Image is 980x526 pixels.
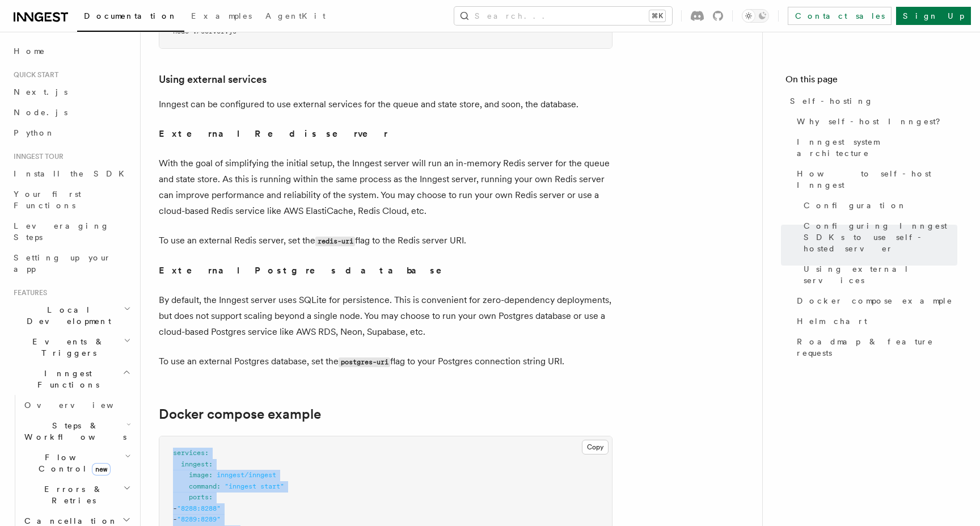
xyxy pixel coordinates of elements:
a: Self-hosting [785,91,957,111]
span: Using external services [804,263,957,286]
span: Overview [24,401,141,410]
span: Steps & Workflows [20,420,126,443]
span: Errors & Retries [20,483,123,506]
span: - [173,515,177,523]
span: Install the SDK [14,169,131,178]
a: Using external services [159,71,267,87]
span: Examples [191,11,252,20]
a: Next.js [9,82,133,102]
a: Documentation [77,3,184,32]
a: Configuration [799,195,957,216]
button: Local Development [9,300,133,331]
a: Inngest system architecture [792,132,957,163]
a: Helm chart [792,311,957,331]
kbd: ⌘K [649,10,665,22]
span: Configuration [804,200,907,211]
span: Setting up your app [14,253,111,273]
span: : [209,471,213,479]
span: Node.js [14,108,67,117]
a: Docker compose example [159,406,321,422]
span: inngest [181,460,209,468]
span: Home [14,45,45,57]
p: To use an external Redis server, set the flag to the Redis server URI. [159,233,612,249]
span: Events & Triggers [9,336,124,359]
span: "8289:8289" [177,515,221,523]
span: AgentKit [265,11,326,20]
span: Self-hosting [790,95,873,107]
span: image [189,471,209,479]
h4: On this page [785,73,957,91]
button: Toggle dark mode [742,9,769,23]
a: Configuring Inngest SDKs to use self-hosted server [799,216,957,259]
span: How to self-host Inngest [797,168,957,191]
span: node ./server.js [173,27,236,35]
span: Quick start [9,70,58,79]
span: : [209,493,213,501]
span: Inngest tour [9,152,64,161]
span: Next.js [14,87,67,96]
button: Events & Triggers [9,331,133,363]
span: command [189,482,217,490]
p: With the goal of simplifying the initial setup, the Inngest server will run an in-memory Redis se... [159,155,612,219]
a: Your first Functions [9,184,133,216]
span: Docker compose example [797,295,953,306]
button: Search...⌘K [454,7,672,25]
span: Your first Functions [14,190,81,210]
a: Contact sales [788,7,892,25]
p: To use an external Postgres database, set the flag to your Postgres connection string URI. [159,354,612,370]
span: "8288:8288" [177,504,221,512]
a: Docker compose example [792,291,957,311]
span: Roadmap & feature requests [797,336,957,359]
span: Leveraging Steps [14,221,109,242]
a: Using external services [799,259,957,291]
span: Inngest system architecture [797,136,957,159]
span: services [173,449,205,457]
span: Local Development [9,304,124,327]
a: Python [9,123,133,143]
a: Overview [20,395,133,415]
span: inngest/inngest [217,471,276,479]
strong: External Redis server [159,128,388,139]
a: Home [9,41,133,61]
span: Why self-host Inngest? [797,116,948,127]
code: redis-uri [315,237,355,246]
button: Steps & Workflows [20,415,133,447]
button: Flow Controlnew [20,447,133,479]
span: Documentation [84,11,178,20]
a: Install the SDK [9,163,133,184]
span: new [92,463,111,475]
code: postgres-uri [339,357,390,367]
span: - [173,504,177,512]
span: Python [14,128,55,137]
a: Leveraging Steps [9,216,133,247]
a: AgentKit [259,3,332,31]
span: ports [189,493,209,501]
span: Helm chart [797,315,867,327]
a: Setting up your app [9,247,133,279]
button: Errors & Retries [20,479,133,511]
span: : [205,449,209,457]
a: Node.js [9,102,133,123]
p: By default, the Inngest server uses SQLite for persistence. This is convenient for zero-dependenc... [159,292,612,340]
span: Flow Control [20,452,125,474]
span: "inngest start" [225,482,284,490]
span: : [217,482,221,490]
span: Configuring Inngest SDKs to use self-hosted server [804,220,957,254]
strong: External Postgres database [159,265,458,276]
a: Roadmap & feature requests [792,331,957,363]
a: Why self-host Inngest? [792,111,957,132]
a: How to self-host Inngest [792,163,957,195]
p: Inngest can be configured to use external services for the queue and state store, and soon, the d... [159,96,612,112]
button: Inngest Functions [9,363,133,395]
a: Examples [184,3,259,31]
button: Copy [582,440,609,455]
span: Features [9,288,47,297]
span: : [209,460,213,468]
span: Inngest Functions [9,368,122,390]
a: Sign Up [896,7,971,25]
